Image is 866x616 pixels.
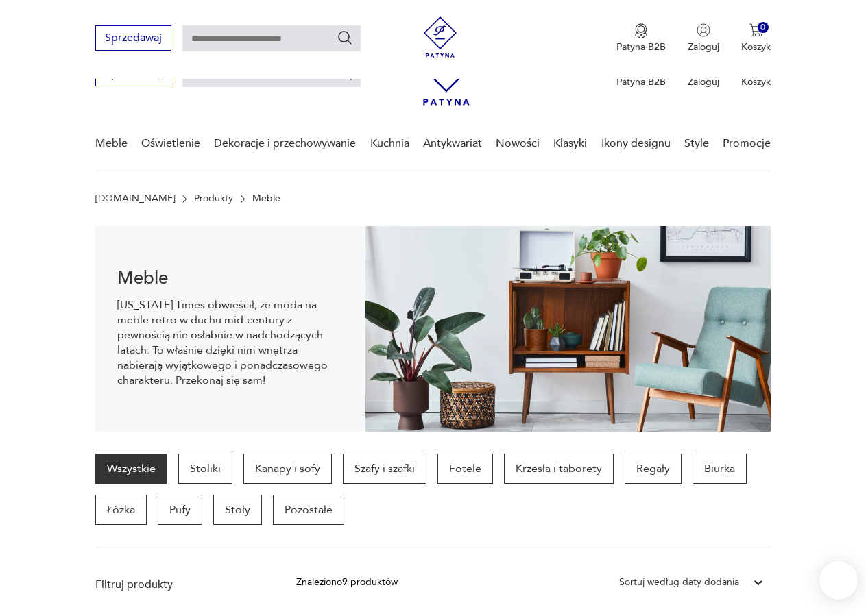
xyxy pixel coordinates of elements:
a: Style [684,117,709,170]
img: Ikona medalu [634,23,648,38]
a: Sprzedawaj [95,70,171,79]
a: Kanapy i sofy [243,454,332,484]
a: Sprzedawaj [95,34,171,44]
a: Meble [95,117,128,170]
button: Zaloguj [688,23,719,53]
p: [US_STATE] Times obwieścił, że moda na meble retro w duchu mid-century z pewnością nie osłabnie w... [117,297,344,388]
a: Łóżka [95,495,147,525]
a: Antykwariat [423,117,482,170]
img: Ikonka użytkownika [697,23,710,37]
p: Meble [252,193,280,204]
a: Szafy i szafki [343,454,426,484]
a: Klasyki [553,117,587,170]
button: 0Koszyk [741,23,771,53]
p: Patyna B2B [616,40,666,53]
a: Oświetlenie [141,117,200,170]
p: Koszyk [741,75,771,88]
a: Regały [625,454,682,484]
p: Koszyk [741,40,771,53]
a: Pufy [158,495,202,525]
a: Krzesła i taborety [504,454,614,484]
a: Wszystkie [95,454,167,484]
a: [DOMAIN_NAME] [95,193,176,204]
img: Meble [365,226,771,432]
iframe: Smartsupp widget button [819,561,858,600]
p: Filtruj produkty [95,577,263,592]
a: Nowości [496,117,540,170]
img: Patyna - sklep z meblami i dekoracjami vintage [420,16,461,58]
div: Znaleziono 9 produktów [296,575,398,590]
button: Patyna B2B [616,23,666,53]
a: Stoły [213,495,262,525]
div: 0 [758,22,769,34]
button: Sprzedawaj [95,25,171,51]
a: Produkty [194,193,233,204]
p: Patyna B2B [616,75,666,88]
a: Kuchnia [370,117,409,170]
p: Zaloguj [688,75,719,88]
div: Sortuj według daty dodania [619,575,739,590]
a: Dekoracje i przechowywanie [214,117,356,170]
a: Stoliki [178,454,232,484]
a: Fotele [437,454,493,484]
img: Ikona koszyka [749,23,763,37]
a: Ikona medaluPatyna B2B [616,23,666,53]
p: Zaloguj [688,40,719,53]
a: Pozostałe [273,495,344,525]
a: Promocje [723,117,771,170]
button: Szukaj [337,29,353,46]
h1: Meble [117,270,344,286]
a: Biurka [693,454,747,484]
a: Ikony designu [601,117,671,170]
